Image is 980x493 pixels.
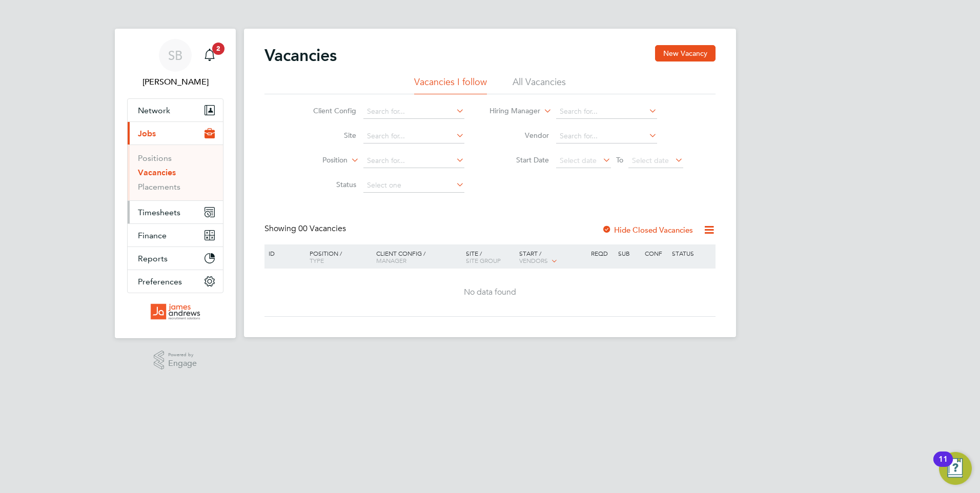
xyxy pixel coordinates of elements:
div: ID [266,244,302,262]
label: Site [297,131,356,140]
label: Hiring Manager [481,106,540,116]
div: 11 [938,459,948,473]
div: No data found [266,287,714,298]
button: Preferences [128,270,223,293]
span: Powered by [168,351,197,359]
h2: Vacancies [264,45,337,66]
input: Select one [363,178,464,193]
span: Preferences [138,277,182,286]
span: Type [310,256,324,264]
span: Engage [168,359,197,368]
a: Go to home page [127,303,223,320]
button: Finance [128,224,223,246]
input: Search for... [556,129,657,143]
a: Powered byEngage [154,351,197,370]
label: Vendor [490,131,549,140]
a: Vacancies [138,168,176,177]
button: New Vacancy [655,45,716,61]
div: Client Config / [374,244,463,269]
span: Reports [138,254,168,263]
span: 2 [212,43,224,55]
div: Sub [616,244,642,262]
span: Stephanie Beer [127,76,223,88]
a: Placements [138,182,180,192]
span: Vendors [519,256,548,264]
input: Search for... [363,129,464,143]
div: Status [669,244,714,262]
button: Timesheets [128,201,223,223]
button: Network [128,99,223,121]
div: Conf [642,244,669,262]
a: Positions [138,153,172,163]
label: Client Config [297,106,356,115]
span: To [613,153,626,167]
li: Vacancies I follow [414,76,487,94]
button: Jobs [128,122,223,145]
button: Reports [128,247,223,270]
span: Jobs [138,129,156,138]
span: Select date [560,156,597,165]
a: 2 [199,39,220,72]
span: Finance [138,231,167,240]
div: Jobs [128,145,223,200]
a: SB[PERSON_NAME] [127,39,223,88]
div: Showing [264,223,348,234]
div: Reqd [588,244,615,262]
img: jarsolutions-logo-retina.png [150,303,200,320]
div: Start / [517,244,588,270]
li: All Vacancies [513,76,566,94]
div: Site / [463,244,517,269]
span: Network [138,106,170,115]
label: Position [289,155,348,166]
span: Site Group [466,256,501,264]
span: Timesheets [138,208,180,217]
input: Search for... [363,154,464,168]
span: SB [168,49,182,62]
div: Position / [302,244,374,269]
label: Start Date [490,155,549,165]
button: Open Resource Center, 11 new notifications [939,452,972,485]
nav: Main navigation [115,29,236,338]
input: Search for... [363,105,464,119]
span: Manager [376,256,406,264]
label: Hide Closed Vacancies [602,225,693,235]
label: Status [297,180,356,189]
input: Search for... [556,105,657,119]
span: 00 Vacancies [298,223,346,234]
span: Select date [632,156,669,165]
